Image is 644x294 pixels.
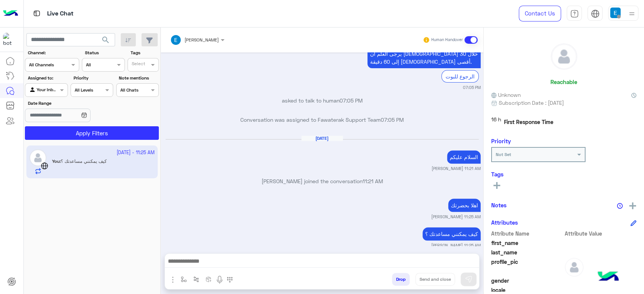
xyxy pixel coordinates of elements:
[131,49,158,56] label: Tags
[491,230,563,237] span: Attribute Name
[131,60,145,69] div: Select
[164,96,481,104] p: asked to talk to human
[85,49,124,56] label: Status
[184,37,219,43] span: [PERSON_NAME]
[567,6,582,21] a: tab
[25,126,159,140] button: Apply Filters
[504,118,553,126] span: First Response Time
[28,75,67,81] label: Assigned to:
[447,150,481,164] p: 1/10/2025, 11:21 AM
[181,276,187,282] img: select flow
[3,6,18,21] img: Logo
[340,97,363,104] span: 07:05 PM
[206,276,212,282] img: create order
[381,116,404,123] span: 07:05 PM
[164,116,481,124] p: Conversation was assigned to Fawaterak Support Team
[610,8,621,18] img: userImage
[565,277,637,285] span: null
[101,35,110,44] span: search
[491,171,636,178] h6: Tags
[551,44,577,69] img: defaultAdmin.png
[415,273,455,286] button: Send and close
[617,203,623,209] img: notes
[3,33,17,46] img: 171468393613305
[47,9,74,19] p: Live Chat
[215,275,224,284] img: send voice note
[491,202,507,208] h6: Notes
[119,75,158,81] label: Note mentions
[570,9,579,18] img: tab
[491,115,501,129] span: 16 h
[499,99,564,107] span: Subscription Date : [DATE]
[190,273,203,285] button: Trigger scenario
[431,242,481,248] small: [PERSON_NAME] 11:25 AM
[168,275,177,284] img: send attachment
[465,276,472,283] img: send message
[565,258,584,277] img: defaultAdmin.png
[591,9,599,18] img: tab
[491,91,521,99] span: Unknown
[519,6,561,21] a: Contact Us
[28,49,78,56] label: Channel:
[203,273,215,285] button: create order
[164,177,481,185] p: [PERSON_NAME] joined the conversation
[74,75,112,81] label: Priority
[565,286,637,294] span: null
[463,84,481,90] small: 07:05 PM
[392,273,410,286] button: Drop
[565,230,637,237] span: Attribute Value
[491,258,563,275] span: profile_pic
[227,277,233,283] img: make a call
[178,273,190,285] button: select flow
[491,138,511,144] h6: Priority
[491,277,563,285] span: gender
[491,239,563,247] span: first_name
[629,202,636,209] img: add
[491,219,518,226] h6: Attributes
[301,136,343,141] h6: [DATE]
[550,78,577,85] h6: Reachable
[627,9,636,18] img: profile
[595,264,621,290] img: hulul-logo.png
[432,165,481,171] small: [PERSON_NAME] 11:21 AM
[423,227,481,240] p: 1/10/2025, 11:25 AM
[491,248,563,256] span: last_name
[367,39,481,68] p: 30/9/2025, 7:05 PM
[431,214,481,220] small: [PERSON_NAME] 11:25 AM
[193,276,199,282] img: Trigger scenario
[363,178,383,184] span: 11:21 AM
[431,37,463,43] small: Human Handover
[97,33,115,49] button: search
[491,286,563,294] span: locale
[441,70,479,83] div: الرجوع للبوت
[28,100,112,107] label: Date Range
[448,199,481,212] p: 1/10/2025, 11:25 AM
[32,9,41,18] img: tab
